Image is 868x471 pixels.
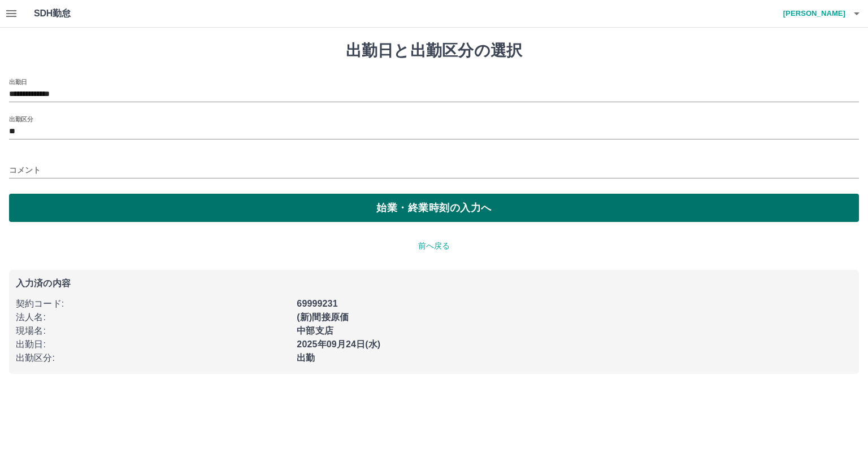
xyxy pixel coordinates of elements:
b: 2025年09月24日(水) [297,339,380,349]
p: 出勤日 : [16,338,290,351]
h1: 出勤日と出勤区分の選択 [9,41,859,60]
p: 契約コード : [16,297,290,311]
button: 始業・終業時刻の入力へ [9,194,859,222]
p: 出勤区分 : [16,351,290,365]
b: 出勤 [297,353,315,363]
p: 法人名 : [16,311,290,324]
p: 現場名 : [16,324,290,338]
label: 出勤区分 [9,115,33,123]
b: 中部支店 [297,326,333,335]
label: 出勤日 [9,77,27,86]
p: 入力済の内容 [16,279,852,288]
b: (新)間接原価 [297,312,349,322]
p: 前へ戻る [9,240,859,252]
b: 69999231 [297,299,337,308]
